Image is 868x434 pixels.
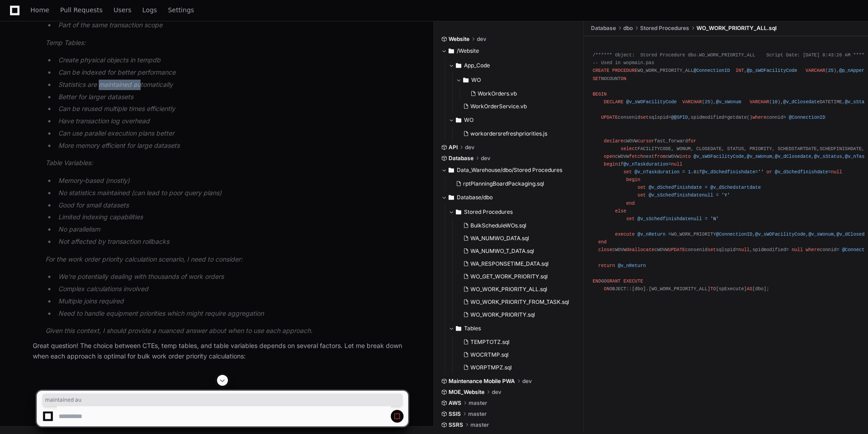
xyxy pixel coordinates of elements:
span: @v_sWOFacilityCode [694,153,744,159]
span: @v_sStatus [814,153,843,159]
button: TEMPTOTZ.sql [459,336,571,348]
span: 'N' [710,216,718,221]
span: @SPID [674,115,688,120]
button: WO_GET_WORK_PRIORITY.sql [459,270,571,283]
span: open [604,153,615,159]
span: declare [604,138,623,143]
span: = [716,192,719,198]
button: WO [456,73,577,87]
span: end [598,239,606,245]
span: 10 [772,99,777,105]
span: @ConnectionID [693,68,730,73]
svg: Directory [449,192,454,203]
span: @v_sWonum [716,99,741,105]
li: Not affected by transaction rollbacks [56,237,408,247]
span: null [738,247,750,252]
button: /Website [441,44,577,58]
button: Database/dbo [441,190,577,205]
button: WorkOrderService.vb [459,100,571,113]
li: Create physical objects in tempdb [56,55,408,66]
li: Multiple joins required [56,296,408,307]
span: ON [604,286,609,292]
span: Database [591,25,616,32]
span: @v_dSchedfinishdate [702,169,755,175]
span: @p_sWOFacilityCode [747,68,797,73]
span: set [626,216,635,221]
span: begin [604,161,618,167]
span: cursor [637,138,654,143]
span: Website [449,35,469,43]
span: execute [615,232,635,237]
li: Complex calculations involved [56,284,408,294]
span: WO_WORK_PRIORITY_ALL.sql [696,25,777,32]
span: @v_sWOFacilityCode [755,232,806,237]
li: Good for small datasets [56,200,408,211]
span: set [623,169,631,175]
span: set [637,192,646,198]
span: @ConnectionID [789,115,825,120]
span: @v_sWonum [747,153,772,159]
span: @v_sWonum [808,232,833,237]
span: Pull Requests [60,7,102,13]
span: WO_WORK_PRIORITY.sql [470,311,535,318]
button: rptPlanningBoardPackaging.sql [452,177,571,190]
span: Database/dbo [457,194,493,201]
li: Can be reused multiple times efficiently [56,104,408,114]
span: 25 [705,99,710,105]
span: @v_dClosedate [783,99,820,105]
button: WO [449,113,577,127]
li: Part of the same transaction scope [56,20,408,30]
p: Temp Tables: [45,38,408,48]
span: or [767,169,772,175]
span: @v_dClosedate [775,153,811,159]
span: = [786,247,789,252]
span: SET [593,76,601,81]
span: WO [471,76,481,84]
li: Have transaction log overhead [56,116,408,126]
span: Users [114,7,131,13]
span: Settings [168,7,194,13]
span: PROCEDURE [612,68,637,73]
span: else [615,208,626,213]
span: WorkOrders.vb [478,90,517,97]
span: into [680,153,691,159]
span: = [682,169,685,175]
span: set [640,115,648,120]
span: WO_WORK_PRIORITY_ALL.sql [470,286,547,293]
span: 25 [828,68,833,73]
span: WorkOrderService.vb [470,103,527,110]
span: dbo [623,25,633,32]
span: -- Used in wopmain.pas [593,60,655,66]
span: 'Y' [722,192,730,198]
span: @v_nTaskduration [635,169,680,175]
span: fetch [629,153,643,159]
span: null [831,169,842,175]
span: = [736,247,738,252]
span: WOCRTMP.sql [470,351,509,358]
span: close [598,247,612,252]
span: @ConnectionID [716,232,752,237]
span: null [671,161,682,167]
span: UPDATE [601,115,618,120]
span: @v_nReturn [637,232,666,237]
span: rptPlanningBoardPackaging.sql [463,180,544,187]
p: Given this context, I should provide a nuanced answer about when to use each approach. [45,326,408,336]
span: dev [481,155,490,162]
span: = [755,169,758,175]
span: ON [621,76,626,81]
span: Database [449,155,474,162]
svg: Directory [456,60,461,71]
li: Can use parallel execution plans better [56,128,408,139]
span: WO [464,116,474,124]
span: Logs [142,7,157,13]
span: @v_nTaskduration [623,161,668,167]
span: DECLARE [604,99,623,105]
span: Tables [464,325,481,332]
span: workordersrefreshpriorities.js [470,130,547,137]
span: INT [736,68,744,73]
button: WO_WORK_PRIORITY_ALL.sql [459,283,571,296]
span: = [783,115,786,120]
div: WO_WORK_PRIORITY_ALL , ( ), OUTPUT, ( ) OUTPUT NOCOUNT ( ), ( ), DATETIME, ( ), , DATETIME, DATET... [593,44,859,293]
span: AS [747,286,752,292]
li: No parallelism [56,224,408,235]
